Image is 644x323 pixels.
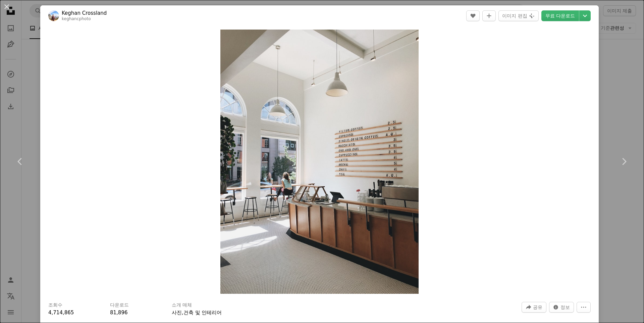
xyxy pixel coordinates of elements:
a: 건축 및 인테리어 [183,310,222,316]
button: 좋아요 [466,10,480,21]
span: 4,714,865 [48,310,74,316]
h3: 조회수 [48,302,62,309]
img: 벽 근처 갈색 나무 부엌 찬장 [220,30,418,294]
button: 이 이미지 확대 [220,30,418,294]
button: 다운로드 크기 선택 [579,10,591,21]
span: 공유 [533,302,542,312]
a: 사진 [172,310,182,316]
span: 81,896 [110,310,128,316]
img: Keghan Crossland의 프로필로 이동 [48,10,59,21]
button: 이미지 편집 [498,10,538,21]
a: Keghan Crossland [62,10,107,16]
button: 컬렉션에 추가 [482,10,496,21]
a: keghancphoto [62,16,91,21]
a: 다음 [604,129,644,194]
span: 정보 [560,302,570,312]
a: 무료 다운로드 [541,10,579,21]
button: 더 많은 작업 [577,302,591,313]
button: 이 이미지 공유 [522,302,546,313]
span: , [182,310,183,316]
h3: 다운로드 [110,302,129,309]
h3: 소개 매체 [172,302,192,309]
button: 이 이미지 관련 통계 [549,302,574,313]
